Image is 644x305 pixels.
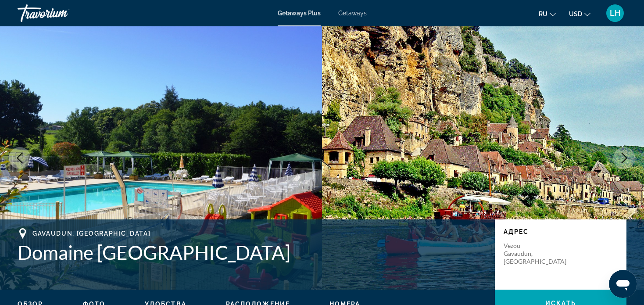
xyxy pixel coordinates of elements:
iframe: Schaltfläche zum Öffnen des Messaging-Fensters [609,270,637,298]
p: Vezou Gavaudun, [GEOGRAPHIC_DATA] [504,242,574,266]
button: Previous image [9,147,31,169]
span: USD [569,11,582,18]
button: User Menu [604,4,626,22]
a: Getaways [338,10,367,17]
button: Change language [539,7,556,20]
p: Адрес [504,228,618,235]
button: Next image [613,147,635,169]
a: Travorium [18,2,105,25]
span: ru [539,11,547,18]
h1: Domaine [GEOGRAPHIC_DATA] [18,241,486,264]
button: Change currency [569,7,590,20]
span: Gavaudun, [GEOGRAPHIC_DATA] [32,230,150,237]
a: Getaways Plus [278,10,321,17]
span: LH [610,9,620,18]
